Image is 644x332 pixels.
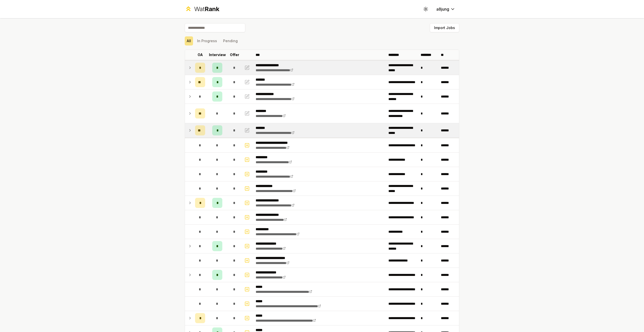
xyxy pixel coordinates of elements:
p: Offer [230,52,239,57]
button: a8jung [432,5,459,14]
button: All [185,36,193,45]
p: Interview [209,52,226,57]
button: Import Jobs [430,23,459,32]
div: Wat [194,5,219,13]
span: Rank [205,5,219,13]
a: WatRank [185,5,219,13]
p: OA [198,52,203,57]
span: a8jung [436,6,449,12]
button: Pending [221,36,240,45]
button: In Progress [195,36,219,45]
